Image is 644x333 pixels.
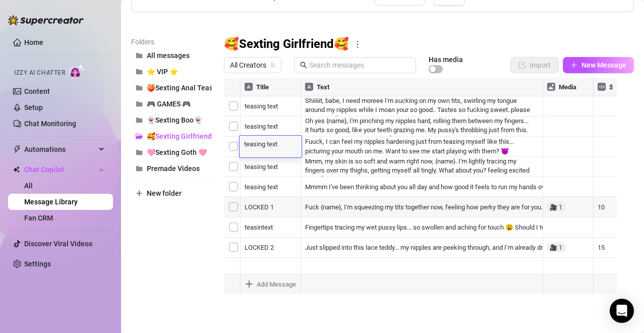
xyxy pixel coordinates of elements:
button: 👻Sexting Boo👻 [131,112,212,128]
span: folder [136,100,143,107]
a: Discover Viral Videos [24,240,92,248]
span: New Message [581,61,626,69]
span: folder [136,149,143,156]
span: folder [136,52,143,59]
a: Fan CRM [24,214,53,222]
span: 🥰Sexting Girlfriend🥰 [147,132,220,140]
span: 👻Sexting Boo👻 [147,116,202,124]
span: folder [136,84,143,91]
span: thunderbolt [13,145,21,153]
span: plus [570,62,577,69]
a: Setup [24,103,43,112]
a: Settings [24,260,51,268]
span: search [300,62,307,69]
button: Import [510,57,559,73]
span: Premade Videos [147,164,200,173]
textarea: teasing text [240,139,302,148]
span: folder-open [136,133,143,140]
a: Content [24,87,50,95]
span: New folder [147,189,182,197]
span: ⭐ VIP ⭐ [147,68,178,76]
span: All messages [147,51,190,60]
article: Folders [131,36,212,47]
button: 🎮 GAMES 🎮 [131,96,212,112]
a: Home [24,38,43,46]
button: 🥰Sexting Girlfriend🥰 [131,128,212,144]
span: folder [136,117,143,124]
a: All [24,182,33,190]
article: Has media [429,57,463,63]
span: 🍑Sexting Anal Tease🍑 [147,84,225,92]
h3: 🥰Sexting Girlfriend🥰 [224,36,349,52]
span: Automations [24,141,96,157]
button: 🍑Sexting Anal Tease🍑 [131,80,212,96]
span: All Creators [230,58,275,73]
button: New Message [563,57,634,73]
span: folder [136,68,143,75]
img: AI Chatter [69,64,85,79]
a: Message Library [24,198,78,206]
input: Search messages [309,60,410,71]
div: Open Intercom Messenger [610,299,634,323]
span: team [270,62,276,68]
button: New folder [131,185,212,201]
span: Chat Copilot [24,161,96,178]
span: Izzy AI Chatter [14,68,65,78]
button: ⭐ VIP ⭐ [131,64,212,80]
a: Chat Monitoring [24,120,76,128]
span: plus [136,190,143,197]
button: Premade Videos [131,160,212,177]
span: folder [136,165,143,172]
span: 🎮 GAMES 🎮 [147,100,191,108]
span: 🩷Sexting Goth 🩷 [147,148,207,156]
span: more [353,40,362,49]
button: 🩷Sexting Goth 🩷 [131,144,212,160]
button: All messages [131,47,212,64]
img: Chat Copilot [13,166,20,173]
img: logo-BBDzfeDw.svg [8,15,84,25]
